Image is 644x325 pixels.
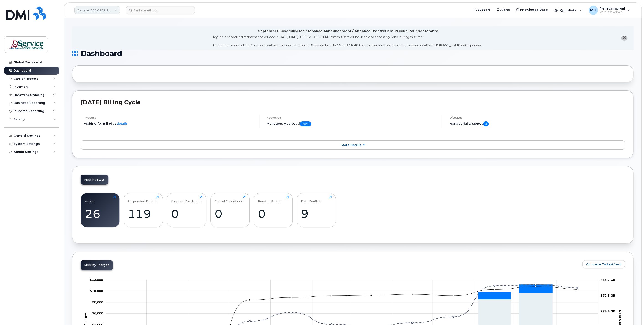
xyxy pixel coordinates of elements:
[171,196,202,203] div: Suspend Candidates
[258,207,289,220] div: 0
[90,278,103,281] g: $0
[601,294,615,297] tspan: 372.5 GB
[601,278,615,281] tspan: 465.7 GB
[301,196,332,225] a: Data Conflicts9
[92,300,103,304] g: $0
[258,196,281,203] div: Pending Status
[215,207,245,220] div: 0
[85,196,116,225] a: Active26
[128,207,159,220] div: 119
[128,196,159,225] a: Suspended Devices119
[582,260,625,268] button: Compare To Last Year
[258,196,289,225] a: Pending Status0
[128,196,158,203] div: Suspended Devices
[92,300,103,304] tspan: $8,000
[81,50,122,57] span: Dashboard
[258,29,438,33] div: September Scheduled Maintenance Announcement / Annonce D'entretient Prévue Pour septembre
[300,121,311,126] span: 0 of 0
[449,116,625,119] h4: Disputes
[267,116,438,119] h4: Approvals
[267,121,438,126] h5: Managers Approved
[84,121,255,126] li: Waiting for Bill Files
[215,196,245,225] a: Cancel Candidates0
[117,122,128,125] a: details
[85,196,94,203] div: Active
[341,143,361,147] span: More Details
[586,262,621,266] span: Compare To Last Year
[213,35,483,48] div: MyServe scheduled maintenance will occur [DATE][DATE] 8:00 PM - 10:00 PM Eastern. Users will be u...
[84,116,255,119] h4: Process
[215,196,243,203] div: Cancel Candidates
[90,278,103,281] tspan: $12,000
[92,311,103,315] g: $0
[81,99,625,106] h2: [DATE] Billing Cycle
[171,196,202,225] a: Suspend Candidates0
[90,289,103,293] g: $0
[621,36,627,41] button: close notification
[92,311,103,315] tspan: $6,000
[90,289,103,293] tspan: $10,000
[85,207,116,220] div: 26
[601,309,615,313] tspan: 279.4 GB
[171,207,202,220] div: 0
[301,196,322,203] div: Data Conflicts
[483,121,489,126] span: 0
[449,121,625,126] h5: Managerial Disputes
[301,207,332,220] div: 9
